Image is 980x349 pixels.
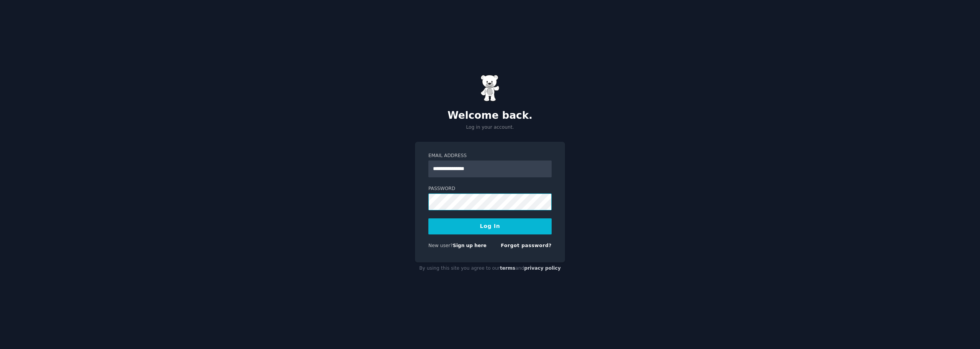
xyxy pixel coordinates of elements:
[524,265,561,271] a: privacy policy
[428,243,453,248] span: New user?
[415,262,565,275] div: By using this site you agree to our and
[428,185,552,192] label: Password
[415,124,565,131] p: Log in your account.
[453,243,487,248] a: Sign up here
[480,75,500,102] img: Gummy Bear
[500,265,515,271] a: terms
[415,110,565,122] h2: Welcome back.
[428,152,552,159] label: Email Address
[501,243,552,248] a: Forgot password?
[428,218,552,234] button: Log In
